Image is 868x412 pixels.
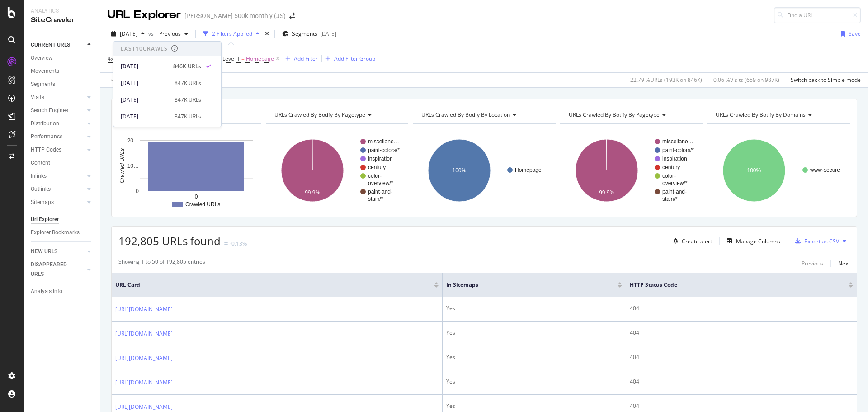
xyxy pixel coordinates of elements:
button: Save [837,27,861,41]
text: stain/* [662,196,678,202]
div: Analysis Info [31,287,62,296]
h4: URLs Crawled By Botify By location [420,108,547,122]
div: Next [838,260,850,267]
div: Url Explorer [31,215,59,224]
div: [DATE] [121,96,169,104]
button: 2 Filters Applied [199,27,263,41]
a: Outlinks [31,185,85,194]
div: 404 [630,353,853,361]
div: Yes [446,304,622,313]
span: 4xx Pages In Sitemaps [108,55,164,62]
h4: URLs Crawled By Botify By pagetype [567,108,695,122]
a: [URL][DOMAIN_NAME] [115,378,173,387]
span: Homepage [246,52,274,65]
div: Previous [802,260,823,267]
div: times [263,29,271,38]
a: [URL][DOMAIN_NAME] [115,354,173,363]
div: Segments [31,80,55,89]
text: stain/* [368,196,383,202]
text: color- [368,173,382,179]
button: Add Filter [282,53,318,64]
text: 10… [127,163,139,169]
div: 404 [630,329,853,337]
button: Create alert [670,234,712,248]
text: 99.9% [599,189,614,196]
text: paint-colors/* [662,147,694,153]
a: Url Explorer [31,215,94,224]
a: CURRENT URLS [31,40,85,50]
text: miscellane… [662,138,693,145]
div: Sitemaps [31,198,54,207]
button: Manage Columns [723,236,780,246]
div: Analytics [31,7,93,15]
span: URLs Crawled By Botify By pagetype [569,111,660,118]
a: Movements [31,66,94,76]
div: arrow-right-arrow-left [289,13,295,19]
text: century [662,164,680,170]
a: Distribution [31,119,85,128]
div: CURRENT URLS [31,40,70,50]
div: Add Filter Group [334,55,375,62]
a: Search Engines [31,106,85,115]
a: Inlinks [31,171,85,181]
a: HTTP Codes [31,145,85,155]
a: Sitemaps [31,198,85,207]
span: URLs Crawled By Botify By pagetype [274,111,365,118]
div: HTTP Codes [31,145,61,155]
div: [DATE] [320,30,336,38]
div: Search Engines [31,106,68,115]
div: 847K URLs [175,113,201,121]
text: overview/* [662,180,688,186]
div: Overview [31,53,52,63]
div: [DATE] [121,113,169,121]
button: Add Filter Group [322,53,375,64]
span: URLs Crawled By Botify By domains [716,111,806,118]
span: URL Card [115,281,432,289]
div: Save [849,30,861,38]
div: Movements [31,66,59,76]
div: [DATE] [121,62,168,71]
div: SiteCrawler [31,15,93,25]
text: century [368,164,386,170]
div: Content [31,158,50,168]
div: Yes [446,353,622,361]
div: [DATE] [121,79,169,87]
div: Yes [446,378,622,386]
div: Manage Columns [736,237,780,245]
div: Performance [31,132,62,142]
button: Export as CSV [792,234,839,248]
div: 404 [630,402,853,410]
text: miscellane… [368,138,399,145]
a: Analysis Info [31,287,94,296]
svg: A chart. [118,131,260,210]
div: URL Explorer [108,7,181,23]
div: Visits [31,93,44,102]
a: NEW URLS [31,247,85,256]
text: color- [662,173,676,179]
span: In Sitemaps [446,281,604,289]
svg: A chart. [413,131,554,210]
text: Homepage [515,167,542,173]
a: [URL][DOMAIN_NAME] [115,403,173,412]
div: Distribution [31,119,59,128]
a: [URL][DOMAIN_NAME] [115,305,173,314]
div: Yes [446,329,622,337]
div: 0.06 % Visits ( 659 on 987K ) [713,76,779,84]
div: 847K URLs [175,96,201,104]
text: paint-colors/* [368,147,400,153]
div: 2 Filters Applied [212,30,252,38]
div: 846K URLs [173,62,201,71]
img: Equal [224,242,228,245]
div: 22.79 % URLs ( 193K on 846K ) [630,76,702,84]
h4: URLs Crawled By Botify By domains [714,108,842,122]
button: Previous [156,27,192,41]
div: Create alert [682,237,712,245]
button: Apply [108,73,134,87]
div: Yes [446,402,622,410]
text: 0 [136,188,139,194]
span: 2025 Aug. 24th [120,30,137,38]
div: Last 10 Crawls [121,45,168,52]
text: inspiration [662,156,687,162]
